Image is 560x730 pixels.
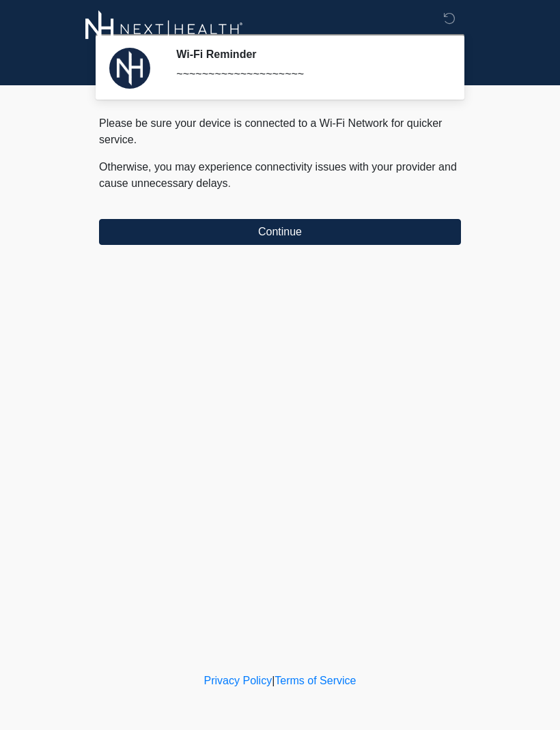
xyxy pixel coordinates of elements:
[99,159,461,192] p: Otherwise, you may experience connectivity issues with your provider and cause unnecessary delays
[99,219,461,245] button: Continue
[228,177,231,189] span: .
[99,115,461,148] p: Please be sure your device is connected to a Wi-Fi Network for quicker service.
[176,66,440,83] div: ~~~~~~~~~~~~~~~~~~~~
[272,675,275,686] a: |
[275,675,356,686] a: Terms of Service
[109,48,150,89] img: Agent Avatar
[204,675,272,686] a: Privacy Policy
[85,10,243,48] img: Next-Health Logo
